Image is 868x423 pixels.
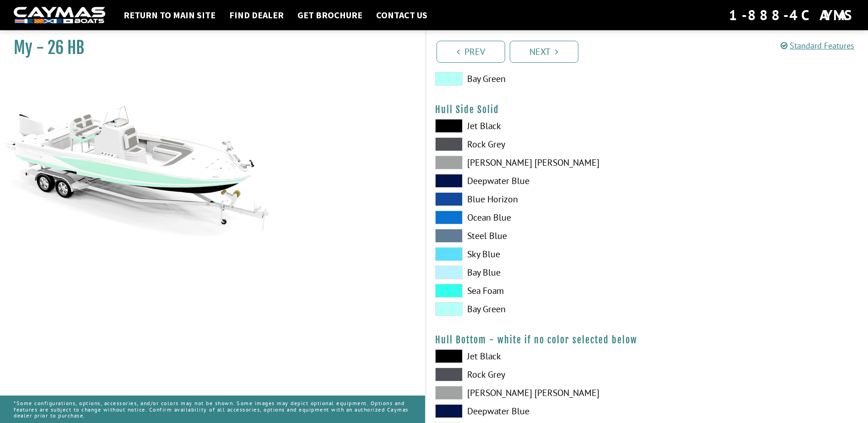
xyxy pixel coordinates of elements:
label: Rock Grey [435,368,638,381]
label: [PERSON_NAME] [PERSON_NAME] [435,386,638,400]
label: Jet Black [435,349,638,363]
label: Jet Black [435,119,638,133]
label: Bay Blue [435,266,638,279]
label: Bay Green [435,302,638,316]
label: Steel Blue [435,229,638,243]
div: 1-888-4CAYMAS [729,5,854,25]
label: Bay Green [435,72,638,86]
label: Sea Foam [435,284,638,298]
a: Standard Features [781,40,854,51]
p: *Some configurations, options, accessories, and/or colors may not be shown. Some images may depic... [14,396,411,423]
label: Ocean Blue [435,211,638,224]
label: Blue Horizon [435,192,638,206]
label: Deepwater Blue [435,404,638,418]
a: Next [510,41,578,63]
a: Return to main site [119,9,220,21]
h4: Hull Side Solid [435,104,859,115]
a: Prev [437,41,505,63]
img: white-logo-c9c8dbefe5ff5ceceb0f0178aa75bf4bb51f6bca0971e226c86eb53dfe498488.png [14,7,105,24]
a: Find Dealer [225,9,288,21]
h4: Hull Bottom - white if no color selected below [435,334,859,346]
label: Sky Blue [435,247,638,261]
a: Get Brochure [293,9,367,21]
h1: My - 26 HB [14,38,402,58]
label: Deepwater Blue [435,174,638,188]
a: Contact Us [372,9,432,21]
label: Rock Grey [435,137,638,151]
label: [PERSON_NAME] [PERSON_NAME] [435,156,638,169]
